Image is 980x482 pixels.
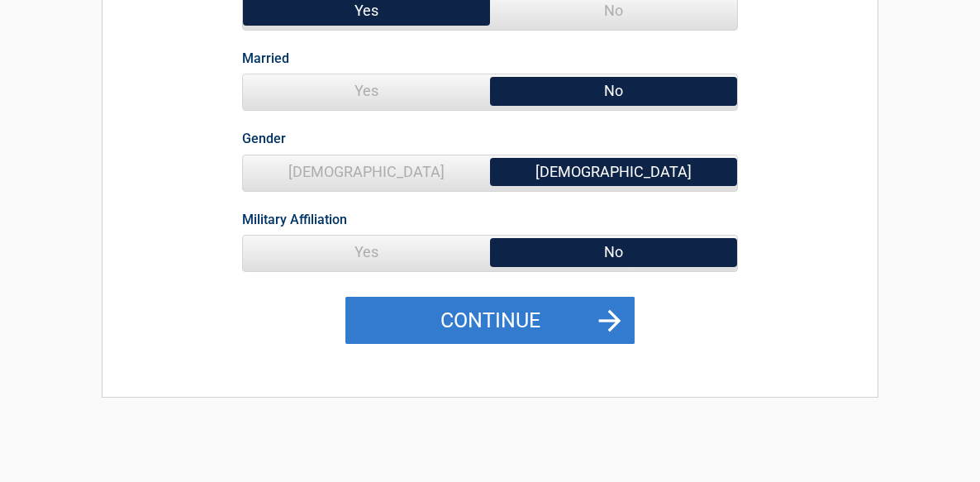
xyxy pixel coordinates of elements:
label: Married [242,47,289,69]
span: Yes [243,74,490,107]
span: Yes [243,236,490,269]
span: [DEMOGRAPHIC_DATA] [490,155,737,189]
label: Military Affiliation [242,208,347,231]
span: [DEMOGRAPHIC_DATA] [243,155,490,189]
button: Continue [345,297,635,345]
label: Gender [242,127,286,150]
span: No [490,236,737,269]
span: No [490,74,737,107]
